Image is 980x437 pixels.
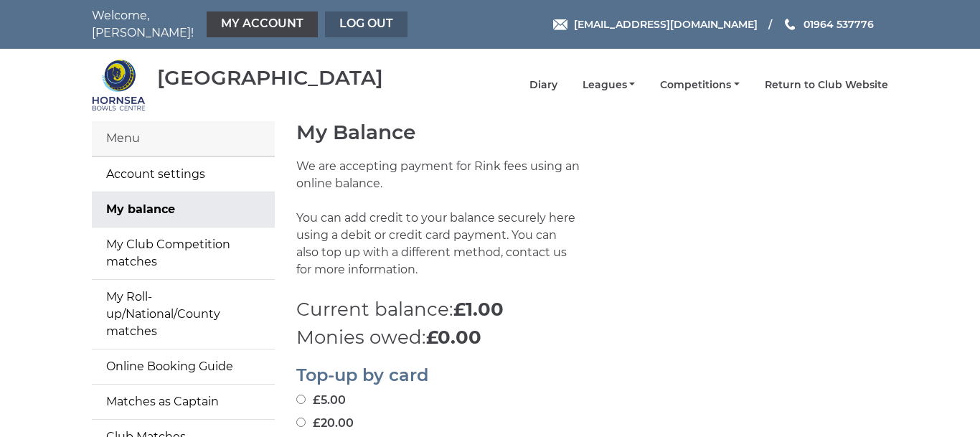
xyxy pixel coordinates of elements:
[296,395,306,404] input: £5.00
[157,67,383,89] div: [GEOGRAPHIC_DATA]
[296,121,888,144] h1: My Balance
[660,78,740,92] a: Competitions
[785,19,795,30] img: Phone us
[92,7,411,42] nav: Welcome, [PERSON_NAME]!
[453,298,504,321] strong: £1.00
[92,192,275,227] a: My balance
[92,280,275,349] a: My Roll-up/National/County matches
[296,158,582,296] p: We are accepting payment for Rink fees using an online balance. You can add credit to your balanc...
[804,18,874,31] span: 01964 537776
[296,392,346,409] label: £5.00
[296,324,888,352] p: Monies owed:
[92,385,275,419] a: Matches as Captain
[783,17,874,32] a: Phone us 01964 537776
[765,78,888,92] a: Return to Club Website
[426,326,481,349] strong: £0.00
[574,18,758,31] span: [EMAIL_ADDRESS][DOMAIN_NAME]
[529,78,557,92] a: Diary
[92,58,146,112] img: Hornsea Bowls Centre
[92,227,275,279] a: My Club Competition matches
[92,157,275,192] a: Account settings
[553,17,758,32] a: Email [EMAIL_ADDRESS][DOMAIN_NAME]
[296,418,306,427] input: £20.00
[92,349,275,384] a: Online Booking Guide
[296,296,888,324] p: Current balance:
[296,415,354,432] label: £20.00
[207,11,318,37] a: My Account
[296,366,888,385] h2: Top-up by card
[325,11,407,37] a: Log out
[553,19,567,30] img: Email
[583,78,636,92] a: Leagues
[92,121,275,156] div: Menu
